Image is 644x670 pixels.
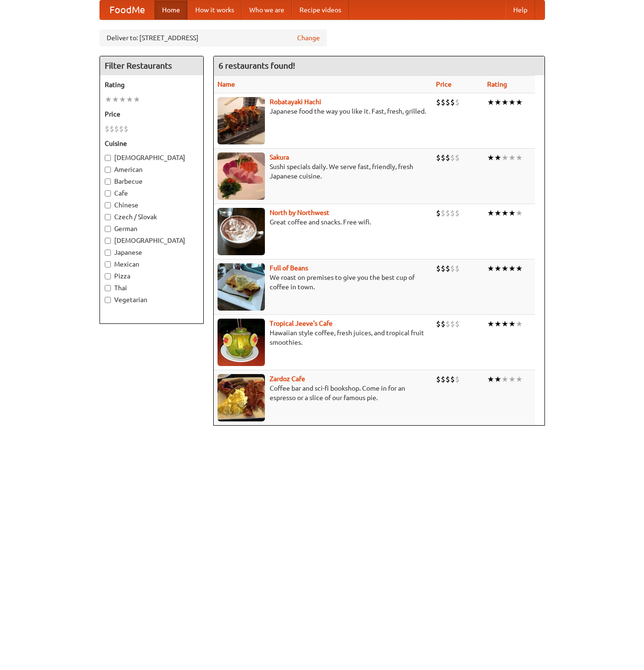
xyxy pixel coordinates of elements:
li: ★ [494,374,501,384]
img: north.jpg [218,208,265,255]
b: Full of Beans [270,264,308,272]
h5: Rating [105,80,199,89]
p: Sushi specials daily. We serve fast, friendly, fresh Japanese cuisine. [218,162,429,181]
li: $ [445,97,450,107]
li: $ [436,319,441,329]
p: Great coffee and snacks. Free wifi. [218,217,429,227]
label: [DEMOGRAPHIC_DATA] [105,153,199,162]
label: Czech / Slovak [105,212,199,222]
label: Mexican [105,259,199,269]
label: Japanese [105,248,199,257]
input: Chinese [105,202,111,208]
li: $ [441,374,445,384]
p: We roast on premises to give you the best cup of coffee in town. [218,273,429,292]
li: $ [436,152,441,163]
input: [DEMOGRAPHIC_DATA] [105,238,111,244]
li: $ [441,263,445,274]
li: ★ [501,208,508,218]
a: Recipe videos [292,0,349,19]
li: $ [445,152,450,163]
li: ★ [494,97,501,107]
li: ★ [494,152,501,163]
li: ★ [487,97,494,107]
input: Barbecue [105,179,111,185]
li: $ [436,263,441,274]
input: Vegetarian [105,297,111,303]
li: ★ [105,94,112,105]
h5: Price [105,109,199,119]
li: $ [450,97,455,107]
li: $ [119,124,124,134]
a: Help [506,0,535,19]
li: ★ [126,94,133,105]
input: [DEMOGRAPHIC_DATA] [105,155,111,161]
li: $ [445,319,450,329]
li: $ [105,124,109,134]
label: Vegetarian [105,295,199,304]
a: Change [297,33,320,43]
li: ★ [501,152,508,163]
a: Home [154,0,188,19]
li: $ [441,208,445,218]
li: ★ [508,208,516,218]
li: ★ [487,208,494,218]
li: $ [114,124,119,134]
li: ★ [494,319,501,329]
a: North by Northwest [270,209,329,216]
img: beans.jpg [218,263,265,311]
li: ★ [112,94,119,105]
img: robatayaki.jpg [218,97,265,144]
li: ★ [487,319,494,329]
a: Robatayaki Hachi [270,98,321,106]
li: $ [450,208,455,218]
li: ★ [516,208,523,218]
li: $ [450,152,455,163]
li: ★ [133,94,140,105]
li: $ [455,208,460,218]
label: American [105,165,199,174]
li: $ [450,319,455,329]
li: $ [455,374,460,384]
li: $ [436,97,441,107]
a: How it works [188,0,242,19]
ng-pluralize: 6 restaurants found! [218,61,295,70]
input: Thai [105,285,111,291]
li: $ [441,319,445,329]
a: FoodMe [100,0,154,19]
p: Coffee bar and sci-fi bookshop. Come in for an espresso or a slice of our famous pie. [218,384,429,402]
a: Price [436,80,452,88]
li: $ [124,124,128,134]
input: German [105,226,111,232]
input: American [105,167,111,173]
li: ★ [501,319,508,329]
label: Pizza [105,271,199,281]
img: jeeves.jpg [218,319,265,366]
li: ★ [516,152,523,163]
div: Deliver to: [STREET_ADDRESS] [100,29,327,46]
h5: Cuisine [105,139,199,148]
img: sakura.jpg [218,152,265,200]
li: $ [455,97,460,107]
li: ★ [501,97,508,107]
a: Who we are [242,0,292,19]
li: $ [441,97,445,107]
a: Tropical Jeeve's Cafe [270,320,333,327]
a: Zardoz Cafe [270,375,305,383]
h4: Filter Restaurants [100,56,203,75]
input: Pizza [105,273,111,279]
li: ★ [494,263,501,274]
li: $ [109,124,114,134]
label: Cafe [105,188,199,198]
li: ★ [487,263,494,274]
a: Sakura [270,153,289,161]
a: Name [218,80,235,88]
p: Hawaiian style coffee, fresh juices, and tropical fruit smoothies. [218,328,429,347]
label: Thai [105,283,199,293]
label: German [105,224,199,233]
li: ★ [516,319,523,329]
li: $ [445,208,450,218]
label: Barbecue [105,177,199,186]
li: ★ [501,374,508,384]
